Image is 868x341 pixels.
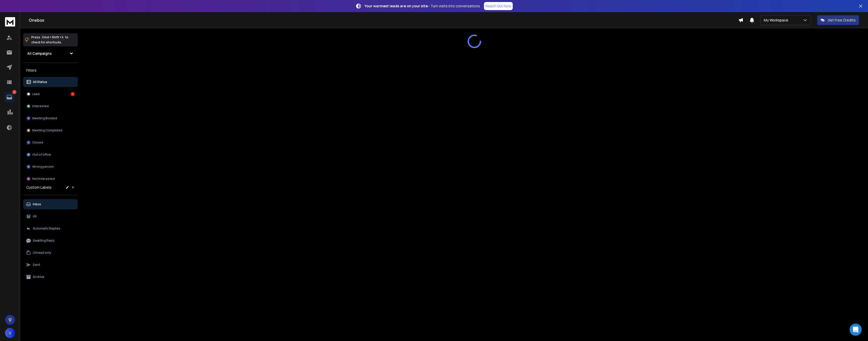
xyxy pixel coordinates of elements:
[365,4,428,8] strong: Your warmest leads are on your site
[32,153,51,157] p: Out of office
[32,104,49,108] p: Interested
[23,211,78,221] button: All
[484,2,513,10] a: Reach Out Now
[71,92,75,96] div: 1
[23,162,78,172] button: Wrong person
[23,199,78,209] button: Inbox
[33,251,51,255] p: Unread only
[23,223,78,234] button: Automatic Replies
[828,18,856,23] p: Get Free Credits
[23,89,78,99] button: Lead1
[41,34,64,40] span: Cmd + Shift + k
[817,15,859,25] button: Get Free Credits
[12,90,16,94] p: 1
[23,77,78,87] button: All Status
[33,275,44,279] p: Archive
[23,260,78,270] button: Sent
[32,92,40,96] p: Lead
[764,18,790,23] p: My Workspace
[23,48,78,59] button: All Campaigns
[33,263,40,267] p: Sent
[5,328,15,338] button: V
[23,137,78,148] button: Closed
[29,17,738,23] h1: Onebox
[4,92,14,102] a: 1
[32,116,57,120] p: Meeting Booked
[32,140,43,145] p: Closed
[23,174,78,184] button: Not Interested
[33,214,37,218] p: All
[32,177,55,181] p: Not Interested
[31,35,68,45] p: Press to check for shortcuts.
[32,128,62,132] p: Meeting Completed
[850,324,862,336] div: Open Intercom Messenger
[365,4,480,9] p: – Turn visits into conversations
[33,202,41,206] p: Inbox
[23,125,78,135] button: Meeting Completed
[32,165,54,169] p: Wrong person
[33,80,47,84] p: All Status
[26,185,51,190] h3: Custom Labels
[23,236,78,246] button: Awaiting Reply
[23,67,78,74] h3: Filters
[485,4,511,9] p: Reach Out Now
[5,17,15,26] img: logo
[27,51,52,56] h1: All Campaigns
[23,101,78,111] button: Interested
[33,226,60,231] p: Automatic Replies
[23,150,78,160] button: Out of office
[23,113,78,123] button: Meeting Booked
[33,239,55,243] p: Awaiting Reply
[23,272,78,282] button: Archive
[23,248,78,258] button: Unread only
